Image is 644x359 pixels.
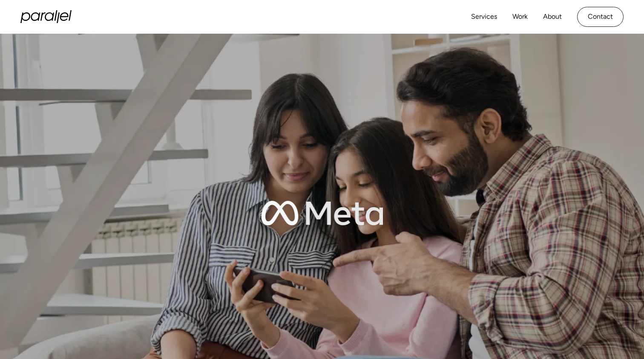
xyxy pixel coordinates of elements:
a: Services [471,11,497,23]
a: About [543,11,562,23]
a: Work [512,11,528,23]
a: Contact [577,7,624,27]
img: Meta logo [259,177,385,249]
a: home [20,10,72,23]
